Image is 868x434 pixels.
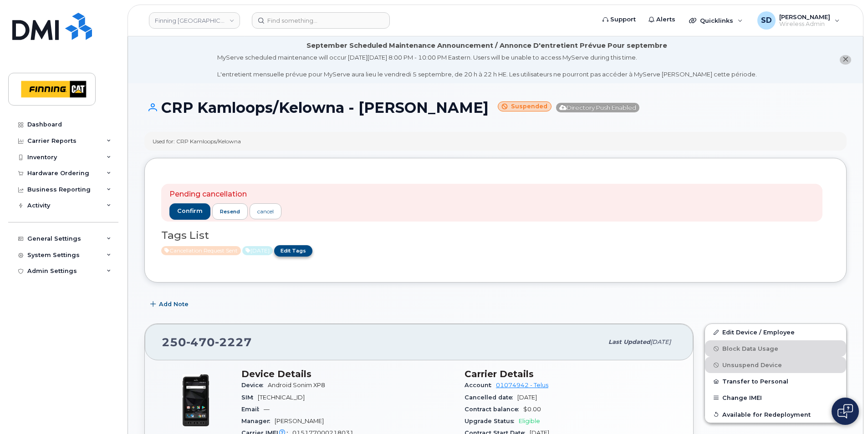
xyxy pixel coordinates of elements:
button: close notification [840,55,851,65]
h3: Tags List [161,230,830,241]
span: Contract balance [465,406,523,413]
span: [PERSON_NAME] [275,418,324,424]
img: Open chat [837,404,853,419]
h1: CRP Kamloops/Kelowna - [PERSON_NAME] [144,100,847,116]
a: 01074942 - Telus [496,382,548,389]
span: 2227 [215,335,252,349]
span: Android Sonim XP8 [268,382,325,389]
button: Add Note [144,296,196,313]
a: Edit Tags [274,245,312,257]
span: Directory Push Enabled [556,103,639,112]
span: Cancelled date [465,394,517,401]
span: Unsuspend Device [722,362,782,368]
span: Account [465,382,496,389]
span: — [264,406,270,413]
div: Used for: CRP Kamloops/Kelowna [153,137,241,145]
span: Eligible [519,418,540,424]
button: Change IMEI [705,389,846,406]
button: Unsuspend Device [705,357,846,373]
button: Available for Redeployment [705,406,846,423]
small: Suspended [498,101,551,112]
span: SIM [241,394,258,401]
p: Pending cancellation [169,189,281,200]
span: 470 [186,335,215,349]
span: Add Note [159,300,189,308]
span: $0.00 [523,406,541,413]
button: Transfer to Personal [705,373,846,389]
button: confirm [169,203,210,220]
span: Manager [241,418,275,424]
span: [DATE] [517,394,537,401]
span: [DATE] [650,338,671,345]
div: cancel [257,207,274,216]
span: Active [161,246,241,255]
span: Device [241,382,268,389]
h3: Carrier Details [465,368,677,379]
span: Upgrade Status [465,418,519,424]
img: image20231002-4137094-khvrja.jpeg [168,373,223,428]
span: [TECHNICAL_ID] [258,394,305,401]
span: Email [241,406,264,413]
span: Last updated [608,338,650,345]
div: MyServe scheduled maintenance will occur [DATE][DATE] 8:00 PM - 10:00 PM Eastern. Users will be u... [217,53,757,79]
span: confirm [177,207,203,215]
span: Active [242,246,273,255]
a: cancel [250,203,281,219]
span: Available for Redeployment [722,411,811,418]
button: resend [212,203,248,220]
a: Edit Device / Employee [705,324,846,340]
span: 250 [162,335,252,349]
span: resend [220,208,240,215]
h3: Device Details [241,368,454,379]
button: Block Data Usage [705,340,846,357]
div: September Scheduled Maintenance Announcement / Annonce D'entretient Prévue Pour septembre [306,41,667,50]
